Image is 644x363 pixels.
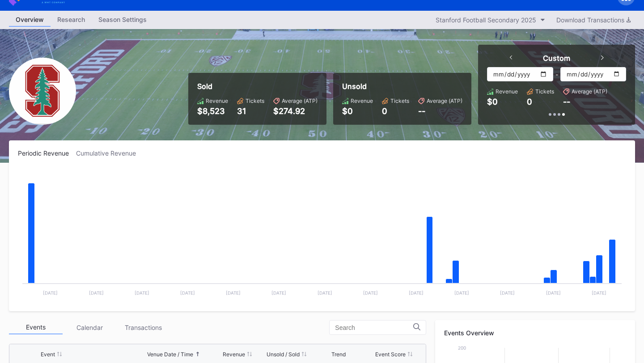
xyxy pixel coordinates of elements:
[267,351,300,358] div: Unsold / Sold
[444,329,626,337] div: Events Overview
[527,97,532,106] div: 0
[76,149,143,157] div: Cumulative Revenue
[237,106,264,116] div: 31
[543,54,570,63] div: Custom
[563,97,570,106] div: --
[342,106,373,116] div: $0
[18,168,626,302] svg: Chart title
[9,58,76,125] img: Stanford_Football_Secondary.png
[116,321,170,334] div: Transactions
[9,13,51,27] a: Overview
[318,290,332,295] text: [DATE]
[246,97,264,104] div: Tickets
[92,13,153,26] div: Season Settings
[92,13,153,27] a: Season Settings
[180,290,195,295] text: [DATE]
[556,16,631,24] div: Download Transactions
[197,106,228,116] div: $8,523
[51,13,92,27] a: Research
[572,88,607,95] div: Average (ATP)
[363,290,378,295] text: [DATE]
[546,290,561,295] text: [DATE]
[43,290,58,295] text: [DATE]
[487,97,498,106] div: $0
[335,324,413,331] input: Search
[431,14,550,26] button: Stanford Football Secondary 2025
[382,106,409,116] div: 0
[226,290,241,295] text: [DATE]
[436,16,536,24] div: Stanford Football Secondary 2025
[273,106,318,116] div: $274.92
[458,345,466,350] text: 200
[51,13,92,26] div: Research
[282,97,318,104] div: Average (ATP)
[375,351,406,358] div: Event Score
[41,351,55,358] div: Event
[271,290,286,295] text: [DATE]
[390,97,409,104] div: Tickets
[63,321,116,334] div: Calendar
[18,149,76,157] div: Periodic Revenue
[89,290,104,295] text: [DATE]
[418,106,462,116] div: --
[409,290,424,295] text: [DATE]
[592,290,606,295] text: [DATE]
[552,14,635,26] button: Download Transactions
[135,290,149,295] text: [DATE]
[206,97,228,104] div: Revenue
[500,290,515,295] text: [DATE]
[342,82,462,91] div: Unsold
[496,88,518,95] div: Revenue
[535,88,554,95] div: Tickets
[147,351,193,358] div: Venue Date / Time
[555,71,558,78] div: -
[351,97,373,104] div: Revenue
[223,351,245,358] div: Revenue
[9,321,63,334] div: Events
[454,290,469,295] text: [DATE]
[331,351,346,358] div: Trend
[427,97,462,104] div: Average (ATP)
[197,82,318,91] div: Sold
